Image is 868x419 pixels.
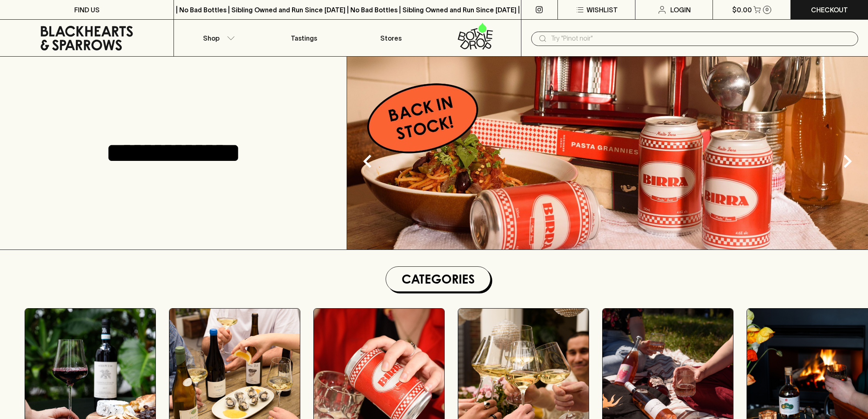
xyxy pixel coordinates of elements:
[291,33,317,43] p: Tastings
[380,33,402,43] p: Stores
[351,145,384,178] button: Previous
[261,20,347,56] a: Tastings
[174,20,260,56] button: Shop
[811,5,848,15] p: Checkout
[670,5,691,15] p: Login
[389,270,487,288] h1: Categories
[203,33,219,43] p: Shop
[587,5,618,15] p: Wishlist
[831,145,864,178] button: Next
[732,5,752,15] p: $0.00
[347,20,434,56] a: Stores
[347,57,868,250] img: optimise
[765,7,769,12] p: 0
[551,32,852,45] input: Try "Pinot noir"
[74,5,100,15] p: FIND US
